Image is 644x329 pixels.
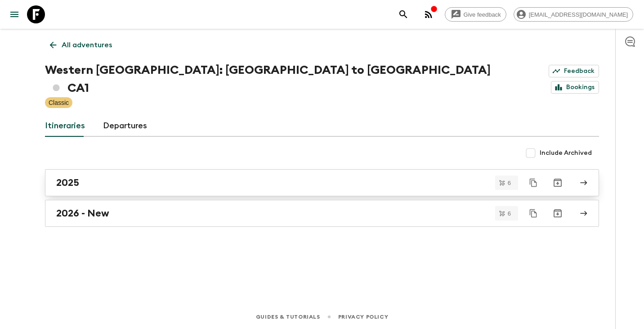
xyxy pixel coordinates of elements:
[45,115,85,137] a: Itineraries
[525,205,541,221] button: Duplicate
[56,177,79,189] h2: 2025
[551,81,599,94] a: Bookings
[45,200,599,227] a: 2026 - New
[502,211,516,216] span: 6
[549,174,567,192] button: Archive
[549,204,567,222] button: Archive
[549,65,599,77] a: Feedback
[524,11,633,18] span: [EMAIL_ADDRESS][DOMAIN_NAME]
[514,7,633,22] div: [EMAIL_ADDRESS][DOMAIN_NAME]
[5,5,23,23] button: menu
[56,207,109,219] h2: 2026 - New
[62,40,112,50] p: All adventures
[49,98,69,107] p: Classic
[338,312,388,322] a: Privacy Policy
[540,149,592,158] span: Include Archived
[45,61,497,97] h1: Western [GEOGRAPHIC_DATA]: [GEOGRAPHIC_DATA] to [GEOGRAPHIC_DATA] CA1
[45,36,117,54] a: All adventures
[45,169,599,196] a: 2025
[525,175,541,191] button: Duplicate
[445,7,506,22] a: Give feedback
[459,11,506,18] span: Give feedback
[502,180,516,186] span: 6
[103,115,147,137] a: Departures
[256,312,320,322] a: Guides & Tutorials
[394,5,412,23] button: search adventures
